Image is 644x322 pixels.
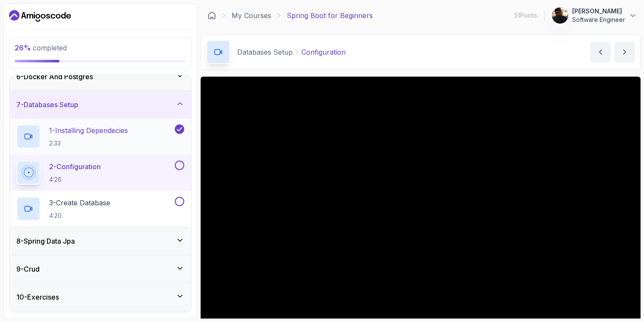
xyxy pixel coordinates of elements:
p: 4:20 [49,211,110,220]
p: 1 - Installing Dependecies [49,125,128,136]
p: 4:26 [49,175,101,184]
h3: 6 - Docker And Postgres [16,71,93,82]
p: 3 - Create Database [49,198,110,208]
button: 10-Exercises [9,283,191,311]
p: Spring Boot for Beginners [287,10,373,21]
button: 7-Databases Setup [9,91,191,118]
p: 51 Points [514,11,537,20]
p: Software Engineer [572,15,625,24]
a: My Courses [232,10,271,21]
h3: 8 - Spring Data Jpa [16,236,75,246]
button: 1-Installing Dependecies2:33 [16,124,184,149]
button: 3-Create Database4:20 [16,197,184,221]
p: Configuration [301,47,346,57]
button: 2-Configuration4:26 [16,161,184,185]
p: 2:33 [49,139,128,148]
button: 9-Crud [9,255,191,283]
h3: 7 - Databases Setup [16,99,78,110]
span: 26 % [15,43,31,52]
p: Databases Setup [237,47,293,57]
button: previous content [590,42,611,62]
button: 8-Spring Data Jpa [9,227,191,255]
a: Dashboard [9,9,71,23]
p: 2 - Configuration [49,161,101,172]
button: next content [614,42,635,62]
p: [PERSON_NAME] [572,7,625,15]
h3: 10 - Exercises [16,292,59,302]
h3: 9 - Crud [16,264,40,274]
button: user profile image[PERSON_NAME]Software Engineer [551,7,637,24]
span: completed [15,43,67,52]
a: Dashboard [207,11,216,20]
button: 6-Docker And Postgres [9,63,191,90]
img: user profile image [552,7,568,24]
